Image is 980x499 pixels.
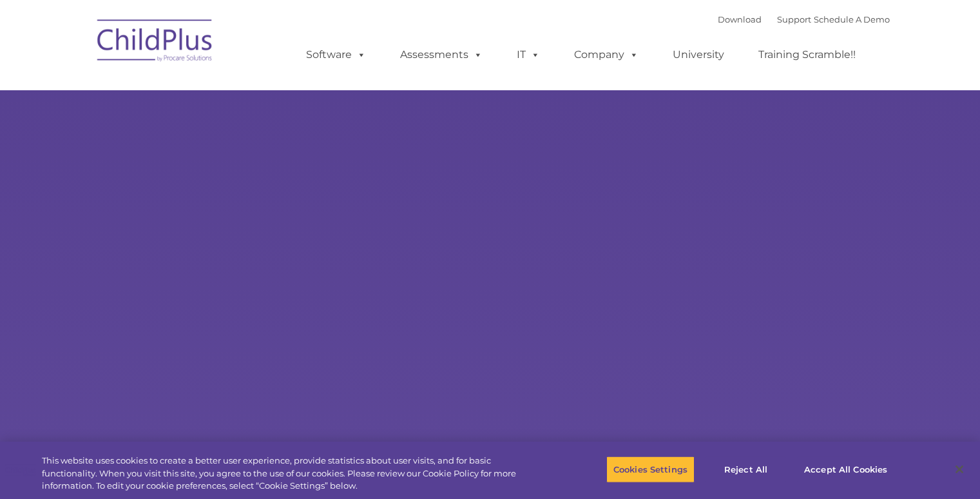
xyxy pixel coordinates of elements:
button: Reject All [706,456,786,483]
a: Schedule A Demo [814,14,890,24]
a: Training Scramble!! [745,42,869,68]
a: Download [718,14,762,24]
a: Assessments [387,42,495,68]
img: ChildPlus by Procare Solutions [91,10,220,75]
button: Close [945,455,974,484]
div: This website uses cookies to create a better user experience, provide statistics about user visit... [42,455,539,493]
a: IT [504,42,553,68]
a: Software [293,42,379,68]
button: Cookies Settings [606,456,695,483]
button: Accept All Cookies [797,456,894,483]
font: | [718,14,890,24]
a: Company [561,42,651,68]
a: Support [777,14,811,24]
a: University [660,42,737,68]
